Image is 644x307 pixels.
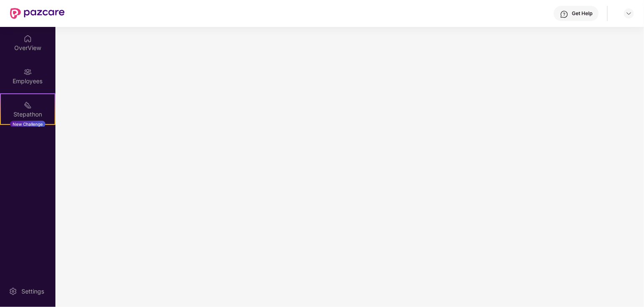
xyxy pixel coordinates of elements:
div: Stepathon [1,110,55,119]
div: New Challenge [10,121,45,127]
div: Settings [19,287,47,296]
img: svg+xml;base64,PHN2ZyBpZD0iRW1wbG95ZWVzIiB4bWxucz0iaHR0cDovL3d3dy53My5vcmcvMjAwMC9zdmciIHdpZHRoPS... [24,68,32,76]
img: svg+xml;base64,PHN2ZyBpZD0iSG9tZSIgeG1sbnM9Imh0dHA6Ly93d3cudzMub3JnLzIwMDAvc3ZnIiB3aWR0aD0iMjAiIG... [24,34,32,43]
img: svg+xml;base64,PHN2ZyBpZD0iSGVscC0zMngzMiIgeG1sbnM9Imh0dHA6Ly93d3cudzMub3JnLzIwMDAvc3ZnIiB3aWR0aD... [560,10,568,19]
div: Get Help [572,10,592,17]
img: svg+xml;base64,PHN2ZyBpZD0iRHJvcGRvd24tMzJ4MzIiIHhtbG5zPSJodHRwOi8vd3d3LnczLm9yZy8yMDAwL3N2ZyIgd2... [626,10,632,17]
img: New Pazcare Logo [10,8,65,19]
img: svg+xml;base64,PHN2ZyBpZD0iU2V0dGluZy0yMHgyMCIgeG1sbnM9Imh0dHA6Ly93d3cudzMub3JnLzIwMDAvc3ZnIiB3aW... [9,287,17,296]
img: svg+xml;base64,PHN2ZyB4bWxucz0iaHR0cDovL3d3dy53My5vcmcvMjAwMC9zdmciIHdpZHRoPSIyMSIgaGVpZ2h0PSIyMC... [24,101,32,109]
